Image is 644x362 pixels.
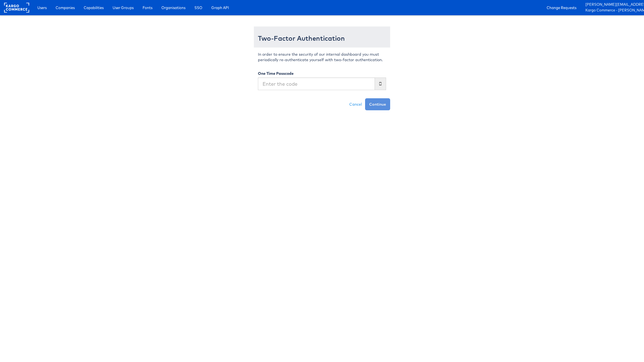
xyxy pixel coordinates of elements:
h3: Two-Factor Authentication [258,35,386,42]
a: Companies [52,3,79,13]
a: Users [33,3,51,13]
span: Users [37,5,47,10]
p: In order to ensure the security of our internal dashboard you must periodically re-authenticate y... [258,52,386,63]
a: Kargo Commerce - [PERSON_NAME] [585,8,640,13]
span: Graph API [211,5,229,10]
a: Fonts [139,3,157,13]
label: One Time Passcode [258,71,294,76]
a: Graph API [207,3,233,13]
span: Fonts [143,5,152,10]
span: SSO [194,5,202,10]
a: Cancel [346,98,365,110]
a: Capabilities [80,3,108,13]
a: User Groups [109,3,138,13]
span: User Groups [113,5,134,10]
span: Companies [56,5,75,10]
a: [PERSON_NAME][EMAIL_ADDRESS][PERSON_NAME][DOMAIN_NAME] [585,2,640,8]
a: SSO [190,3,206,13]
button: Continue [365,98,390,110]
input: Enter the code [258,78,375,90]
span: Capabilities [84,5,104,10]
a: Change Requests [543,3,580,13]
span: Organisations [161,5,185,10]
a: Organisations [157,3,189,13]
